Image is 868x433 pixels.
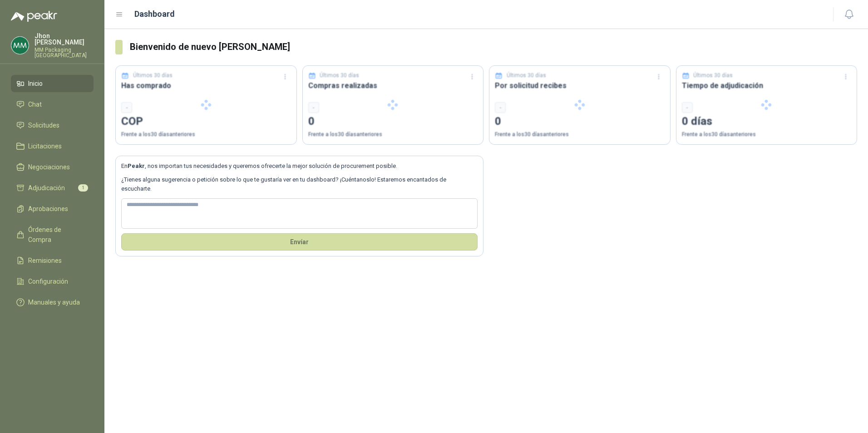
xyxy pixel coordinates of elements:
[11,221,94,248] a: Órdenes de Compra
[11,200,94,217] a: Aprobaciones
[11,138,94,155] a: Licitaciones
[128,162,145,169] b: Peakr
[28,141,62,151] span: Licitaciones
[35,33,94,45] p: Jhon [PERSON_NAME]
[11,75,94,92] a: Inicio
[130,40,857,54] h3: Bienvenido de nuevo [PERSON_NAME]
[11,294,94,311] a: Manuales y ayuda
[28,183,65,193] span: Adjudicación
[121,233,478,251] button: Envíar
[11,158,94,176] a: Negociaciones
[28,79,43,89] span: Inicio
[28,99,42,109] span: Chat
[28,276,68,286] span: Configuración
[11,179,94,197] a: Adjudicación1
[11,117,94,134] a: Solicitudes
[28,162,70,172] span: Negociaciones
[28,120,59,130] span: Solicitudes
[11,96,94,113] a: Chat
[35,47,94,58] p: MM Packaging [GEOGRAPHIC_DATA]
[11,252,94,269] a: Remisiones
[11,37,29,54] img: Company Logo
[121,162,478,171] p: En , nos importan tus necesidades y queremos ofrecerte la mejor solución de procurement posible.
[121,175,478,194] p: ¿Tienes alguna sugerencia o petición sobre lo que te gustaría ver en tu dashboard? ¡Cuéntanoslo! ...
[134,8,175,20] h1: Dashboard
[11,273,94,290] a: Configuración
[28,204,68,214] span: Aprobaciones
[28,256,62,266] span: Remisiones
[28,297,80,307] span: Manuales y ayuda
[11,11,57,22] img: Logo peakr
[28,225,85,245] span: Órdenes de Compra
[78,184,88,192] span: 1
